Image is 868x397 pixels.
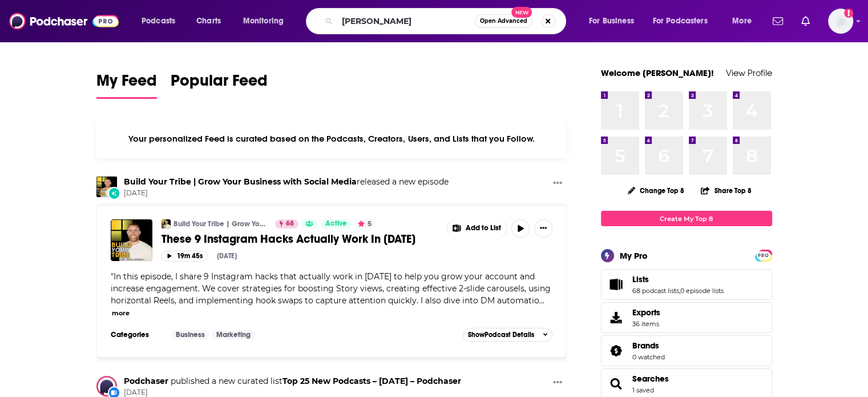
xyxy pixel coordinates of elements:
[171,71,268,97] span: Popular Feed
[632,287,679,295] a: 68 podcast lists
[632,340,665,351] a: Brands
[581,12,648,30] button: open menu
[217,252,237,260] div: [DATE]
[96,376,117,396] img: Podchaser
[757,251,770,259] a: PRO
[162,219,171,228] img: Build Your Tribe | Grow Your Business with Social Media
[466,224,501,232] span: Add to List
[111,219,152,261] img: These 9 Instagram Hacks Actually Work In 2025
[621,183,692,198] button: Change Top 8
[96,177,117,197] img: Build Your Tribe | Grow Your Business with Social Media
[196,13,221,29] span: Charts
[605,276,628,292] a: Lists
[286,218,294,230] span: 68
[601,211,772,226] a: Create My Top 8
[828,9,853,34] button: Show profile menu
[828,9,853,34] img: User Profile
[601,335,772,366] span: Brands
[235,12,298,30] button: open menu
[96,71,157,97] span: My Feed
[828,9,853,34] span: Logged in as NickG
[162,251,208,262] button: 19m 45s
[108,187,120,199] div: New Episode
[700,179,752,202] button: Share Top 8
[548,177,567,191] button: Show More Button
[605,310,628,326] span: Exports
[653,13,708,29] span: For Podcasters
[282,376,461,386] a: Top 25 New Podcasts – September 2025 – Podchaser
[171,71,268,99] a: Popular Feed
[9,10,119,32] img: Podchaser - Follow, Share and Rate Podcasts
[632,274,724,284] a: Lists
[124,189,449,198] span: [DATE]
[632,386,654,394] a: 1 saved
[337,12,475,30] input: Search podcasts, credits, & more...
[632,320,660,328] span: 36 items
[844,9,853,18] svg: Add a profile image
[548,376,567,390] button: Show More Button
[96,71,157,99] a: My Feed
[632,374,669,384] a: Searches
[134,12,190,30] button: open menu
[480,18,527,24] span: Open Advanced
[468,331,534,339] span: Show Podcast Details
[162,232,415,246] span: These 9 Instagram Hacks Actually Work In [DATE]
[243,13,284,29] span: Monitoring
[534,219,552,238] button: Show More Button
[601,269,772,300] span: Lists
[679,287,680,295] span: ,
[632,307,660,318] span: Exports
[325,218,347,230] span: Active
[112,308,130,318] button: more
[732,13,752,29] span: More
[275,219,298,228] a: 68
[645,12,724,30] button: open menu
[475,14,532,28] button: Open AdvancedNew
[539,295,544,306] span: ...
[601,67,714,78] a: Welcome [PERSON_NAME]!
[189,12,228,30] a: Charts
[447,219,507,238] button: Show More Button
[354,219,375,228] button: 5
[124,376,461,387] h3: published a new curated list
[463,328,553,342] button: ShowPodcast Details
[162,232,439,246] a: These 9 Instagram Hacks Actually Work In [DATE]
[632,274,649,284] span: Lists
[124,177,357,187] a: Build Your Tribe | Grow Your Business with Social Media
[142,13,175,29] span: Podcasts
[171,330,209,339] a: Business
[632,353,665,361] a: 0 watched
[724,12,766,30] button: open menu
[212,330,255,339] a: Marketing
[757,251,770,260] span: PRO
[726,67,772,78] a: View Profile
[317,8,577,34] div: Search podcasts, credits, & more...
[620,250,648,261] div: My Pro
[111,271,551,306] span: In this episode, I share 9 Instagram hacks that actually work in [DATE] to help you grow your acc...
[605,343,628,359] a: Brands
[321,219,352,228] a: Active
[632,340,659,351] span: Brands
[111,330,162,339] h3: Categories
[605,376,628,392] a: Searches
[173,219,268,228] a: Build Your Tribe | Grow Your Business with Social Media
[124,376,168,386] a: Podchaser
[797,11,814,31] a: Show notifications dropdown
[680,287,724,295] a: 0 episode lists
[589,13,634,29] span: For Business
[96,119,567,158] div: Your personalized Feed is curated based on the Podcasts, Creators, Users, and Lists that you Follow.
[124,177,449,187] h3: released a new episode
[768,11,788,31] a: Show notifications dropdown
[511,7,532,18] span: New
[601,302,772,333] a: Exports
[111,271,551,306] span: "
